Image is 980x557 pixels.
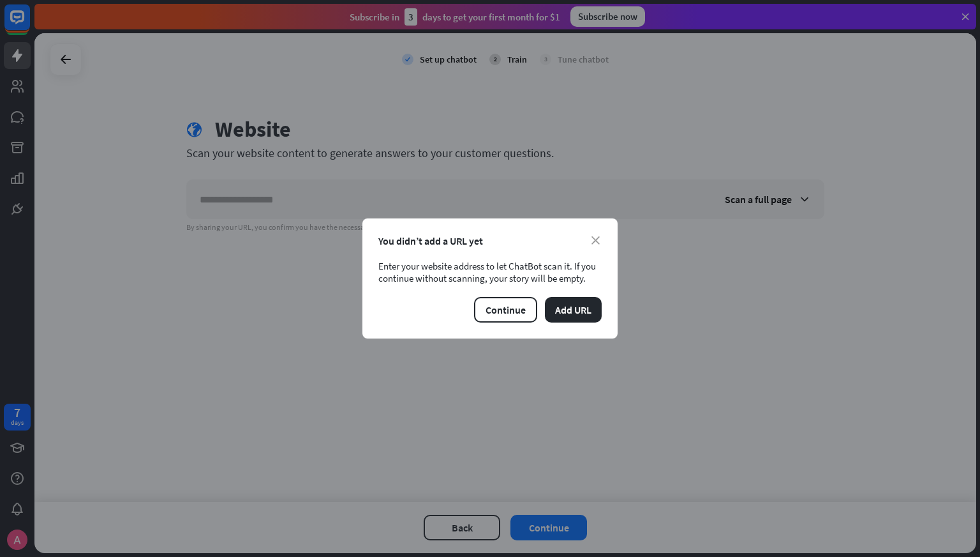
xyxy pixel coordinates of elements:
div: Enter your website address to let ChatBot scan it. If you continue without scanning, your story w... [378,260,602,284]
i: close [591,236,600,245]
button: Continue [474,297,537,323]
button: Add URL [545,297,602,323]
button: Open LiveChat chat widget [10,5,48,43]
div: You didn’t add a URL yet [378,234,602,247]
